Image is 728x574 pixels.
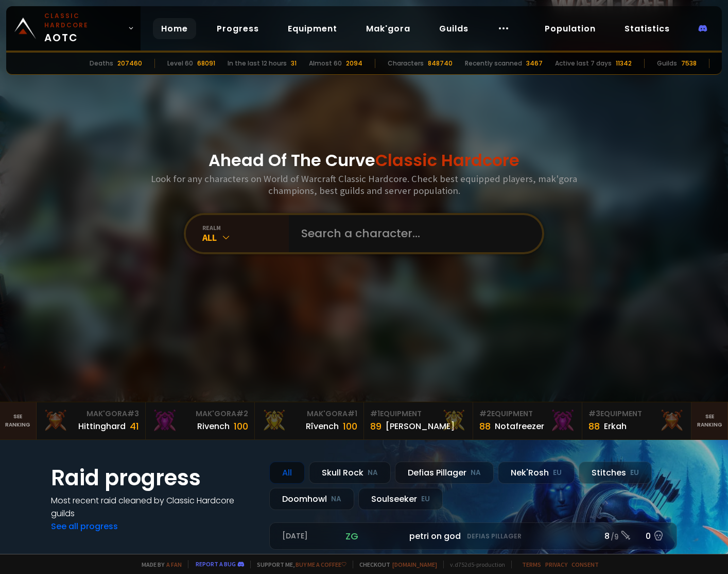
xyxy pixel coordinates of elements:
[364,402,473,439] a: #1Equipment89[PERSON_NAME]
[555,59,612,68] div: Active last 7 days
[117,59,142,68] div: 207460
[370,408,466,419] div: Equipment
[196,560,236,568] a: Report a bug
[571,561,599,568] a: Consent
[479,408,491,419] span: # 2
[588,408,600,419] span: # 3
[51,494,257,520] h4: Most recent raid cleaned by Classic Hardcore guilds
[146,402,255,439] a: Mak'Gora#2Rivench100
[234,419,248,433] div: 100
[152,408,248,419] div: Mak'Gora
[370,419,382,433] div: 89
[269,488,354,510] div: Doomhowl
[395,462,494,484] div: Defias Pillager
[51,520,118,532] a: See all progress
[691,402,728,439] a: Seeranking
[44,11,124,30] small: Classic Hardcore
[657,59,677,68] div: Guilds
[90,59,113,68] div: Deaths
[579,462,652,484] div: Stitches
[309,462,391,484] div: Skull Rock
[479,419,491,433] div: 88
[443,561,505,568] span: v. d752d5 - production
[130,419,139,433] div: 41
[296,561,346,568] a: Buy me a coffee
[388,59,424,68] div: Characters
[228,59,287,68] div: In the last 12 hours
[473,402,582,439] a: #2Equipment88Notafreezer
[553,468,562,478] small: EU
[421,494,430,504] small: EU
[202,232,289,243] div: All
[522,561,541,568] a: Terms
[291,59,297,68] div: 31
[358,488,443,510] div: Soulseeker
[370,408,380,419] span: # 1
[582,402,691,439] a: #3Equipment88Erkah
[616,59,632,68] div: 11342
[261,408,357,419] div: Mak'Gora
[681,59,697,68] div: 7538
[630,468,639,478] small: EU
[588,408,685,419] div: Equipment
[526,59,543,68] div: 3467
[153,18,196,39] a: Home
[236,408,248,419] span: # 2
[465,59,522,68] div: Recently scanned
[471,468,481,478] small: NA
[536,18,604,39] a: Population
[202,224,289,232] div: realm
[368,468,378,478] small: NA
[392,561,437,568] a: [DOMAIN_NAME]
[197,59,215,68] div: 68091
[250,561,346,568] span: Support me,
[127,408,139,419] span: # 3
[135,561,182,568] span: Made by
[588,419,600,433] div: 88
[197,420,230,433] div: Rivench
[386,420,455,433] div: [PERSON_NAME]
[306,420,339,433] div: Rîvench
[255,402,364,439] a: Mak'Gora#1Rîvench100
[280,18,345,39] a: Equipment
[358,18,419,39] a: Mak'gora
[147,173,581,196] h3: Look for any characters on World of Warcraft Classic Hardcore. Check best equipped players, mak'g...
[331,494,341,504] small: NA
[545,561,567,568] a: Privacy
[269,462,305,484] div: All
[6,6,141,51] a: Classic HardcoreAOTC
[428,59,453,68] div: 848740
[309,59,342,68] div: Almost 60
[353,561,437,568] span: Checkout
[604,420,627,433] div: Erkah
[43,408,139,419] div: Mak'Gora
[51,462,257,494] h1: Raid progress
[479,408,576,419] div: Equipment
[343,419,357,433] div: 100
[348,408,357,419] span: # 1
[37,402,146,439] a: Mak'Gora#3Hittinghard41
[498,462,575,484] div: Nek'Rosh
[44,11,124,45] span: AOTC
[346,59,362,68] div: 2094
[495,420,544,433] div: Notafreezer
[431,18,477,39] a: Guilds
[166,561,182,568] a: a fan
[616,18,678,39] a: Statistics
[209,148,519,173] h1: Ahead Of The Curve
[167,59,193,68] div: Level 60
[78,420,126,433] div: Hittinghard
[375,149,519,172] span: Classic Hardcore
[269,522,677,550] a: [DATE]zgpetri on godDefias Pillager8 /90
[209,18,267,39] a: Progress
[295,215,530,252] input: Search a character...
